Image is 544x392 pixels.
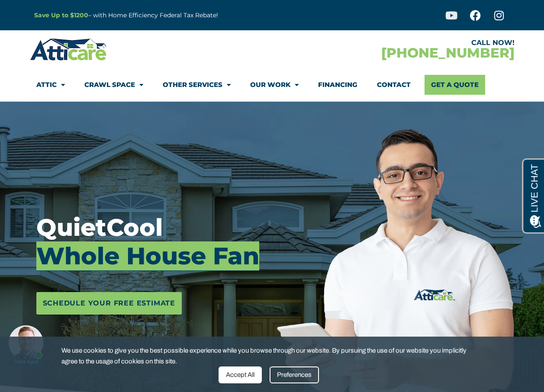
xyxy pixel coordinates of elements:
[36,213,271,270] h3: QuietCool
[163,75,231,95] a: Other Services
[34,10,315,20] p: – with Home Efficiency Federal Tax Rebate!
[36,75,65,95] a: Attic
[36,241,259,271] mark: Whole House Fan
[318,75,357,95] a: Financing
[61,345,476,366] span: We use cookies to give you the best possible experience while you browse through our website. By ...
[21,7,70,18] span: Opens a chat window
[36,292,182,315] a: Schedule Your Free Estimate
[219,366,262,383] div: Accept All
[425,75,485,95] a: Get A Quote
[36,75,508,95] nav: Menu
[250,75,299,95] a: Our Work
[34,11,88,19] a: Save Up to $1200
[272,39,515,46] div: CALL NOW!
[270,366,319,383] div: Preferences
[4,301,143,366] iframe: Chat Invitation
[43,296,176,310] span: Schedule Your Free Estimate
[84,75,143,95] a: Crawl Space
[377,75,411,95] a: Contact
